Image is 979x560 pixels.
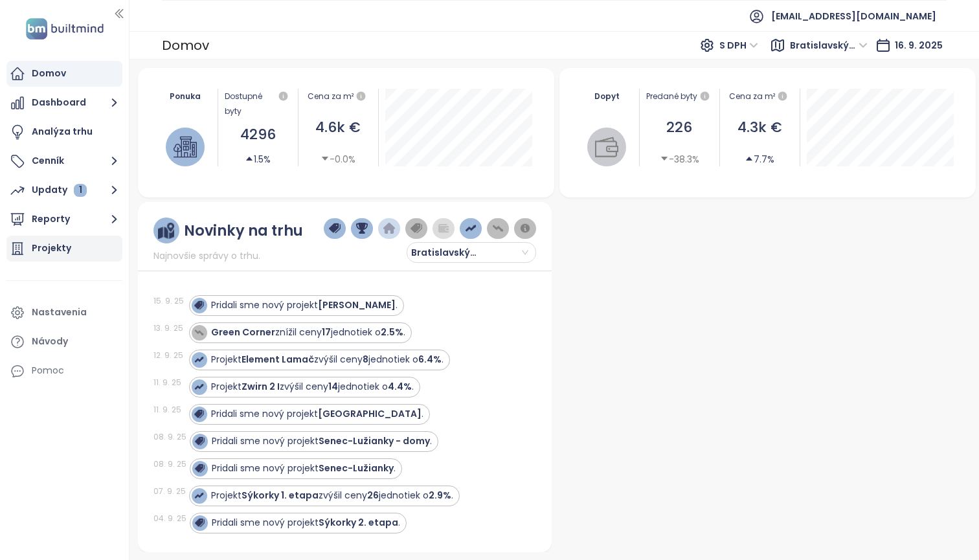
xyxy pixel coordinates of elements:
[211,407,423,421] div: Pridali sme nový projekt .
[160,89,211,104] div: Ponuka
[790,36,868,55] span: Bratislavský kraj
[388,380,412,393] strong: 4.4%
[6,329,122,355] a: Návody
[719,36,758,55] span: S DPH
[465,223,477,234] img: price-increases.png
[329,223,341,234] img: price-tag-dark-blue.png
[211,326,405,339] div: znížil ceny jednotiek o .
[225,124,291,146] div: 4296
[319,462,394,475] strong: Senec-Lužianky
[367,489,379,502] strong: 26
[194,491,203,500] img: icon
[194,300,203,309] img: icon
[32,182,87,198] div: Updaty
[162,34,209,57] div: Domov
[6,358,122,384] div: Pomoc
[195,436,204,445] img: icon
[153,404,186,416] div: 11. 9. 25
[242,380,280,393] strong: Zwirn 2 I
[153,322,186,334] div: 13. 9. 25
[6,300,122,326] a: Nastavenia
[211,298,398,312] div: Pridali sme nový projekt .
[411,243,489,262] span: Bratislavský kraj
[595,135,618,159] img: wallet
[242,353,314,366] strong: Element Lamač
[660,154,669,163] span: caret-down
[581,89,633,104] div: Dopyt
[6,236,122,262] a: Projekty
[6,207,122,232] button: Reporty
[356,223,368,234] img: trophy-dark-blue.png
[308,89,354,104] div: Cena za m²
[195,464,204,473] img: icon
[319,516,398,529] strong: Sýkorky 2. etapa
[211,326,275,339] strong: Green Corner
[381,326,403,339] strong: 2.5%
[211,353,444,366] div: Projekt zvýšil ceny jednotiek o .
[212,516,400,530] div: Pridali sme nový projekt .
[646,89,713,104] div: Predané byty
[211,380,414,394] div: Projekt zvýšil ceny jednotiek o .
[153,377,186,388] div: 11. 9. 25
[318,407,422,420] strong: [GEOGRAPHIC_DATA]
[411,223,422,234] img: price-tag-grey.png
[726,89,793,104] div: Cena za m²
[194,328,203,337] img: icon
[32,363,64,379] div: Pomoc
[74,184,87,197] div: 1
[726,117,793,139] div: 4.3k €
[319,434,430,447] strong: Senec-Lužianky - domy
[895,39,943,52] span: 16. 9. 2025
[6,119,122,145] a: Analýza trhu
[32,240,71,256] div: Projekty
[194,355,203,364] img: icon
[363,353,368,366] strong: 8
[745,154,754,163] span: caret-up
[212,462,396,475] div: Pridali sme nový projekt .
[771,1,936,32] span: [EMAIL_ADDRESS][DOMAIN_NAME]
[318,298,396,311] strong: [PERSON_NAME]
[383,223,395,234] img: home-dark-blue.png
[153,486,186,497] div: 07. 9. 25
[646,117,713,139] div: 226
[153,431,186,443] div: 08. 9. 25
[32,65,66,82] div: Domov
[174,135,197,159] img: house
[6,177,122,203] button: Updaty 1
[153,295,186,307] div: 15. 9. 25
[322,326,331,339] strong: 17
[184,223,303,239] div: Novinky na trhu
[212,434,432,448] div: Pridali sme nový projekt .
[153,458,186,470] div: 08. 9. 25
[194,409,203,418] img: icon
[660,152,699,166] div: -38.3%
[211,489,453,502] div: Projekt zvýšil ceny jednotiek o .
[242,489,319,502] strong: Sýkorky 1. etapa
[429,489,451,502] strong: 2.9%
[225,89,291,118] div: Dostupné byty
[438,223,449,234] img: wallet-dark-grey.png
[321,154,330,163] span: caret-down
[245,152,271,166] div: 1.5%
[305,117,372,139] div: 4.6k €
[321,152,355,166] div: -0.0%
[22,16,107,42] img: logo
[158,223,174,239] img: ruler
[153,249,260,263] span: Najnovšie správy o trhu.
[32,304,87,320] div: Nastavenia
[745,152,774,166] div: 7.7%
[245,154,254,163] span: caret-up
[32,333,68,350] div: Návody
[6,148,122,174] button: Cenník
[519,223,531,234] img: information-circle.png
[194,382,203,391] img: icon
[418,353,442,366] strong: 6.4%
[6,61,122,87] a: Domov
[195,518,204,527] img: icon
[492,223,504,234] img: price-decreases.png
[6,90,122,116] button: Dashboard
[153,513,186,524] div: 04. 9. 25
[153,350,186,361] div: 12. 9. 25
[328,380,338,393] strong: 14
[32,124,93,140] div: Analýza trhu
